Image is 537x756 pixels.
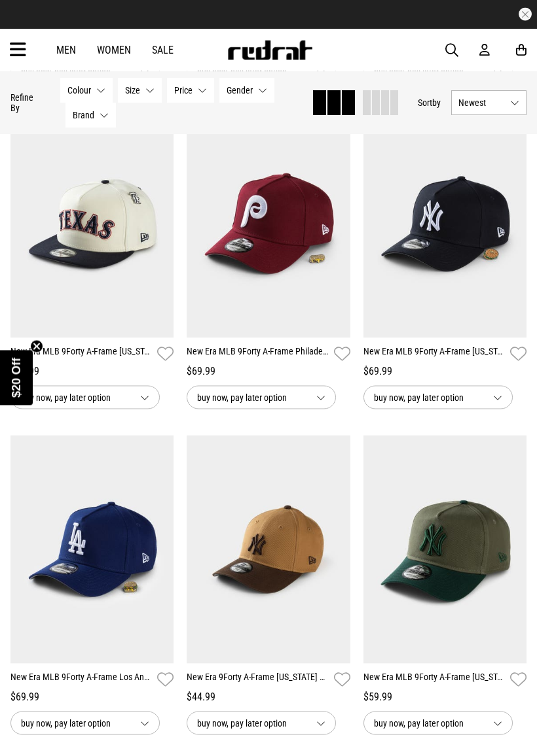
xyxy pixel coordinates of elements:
[187,345,328,364] a: New Era MLB 9Forty A-Frame Philadelphia Phillies Local Dishes Snapback Cap
[187,436,350,664] img: New Era 9forty A-frame New York Yankees 2 Shade Wash Cloth Strap Cap - Yout in Brown
[227,41,313,60] img: Redrat logo
[21,390,130,405] span: buy now, pay later option
[363,689,527,705] div: $59.99
[56,44,76,56] a: Men
[10,358,23,398] span: $20 Off
[187,386,336,409] button: buy now, pay later option
[363,364,527,379] div: $69.99
[363,345,505,364] a: New Era MLB 9Forty A-Frame [US_STATE] Yankees Local Dishes Snapback Cap
[187,110,350,338] img: New Era Mlb 9forty A-frame Philadelphia Phillies Local Dishes Snapback Cap in Multi
[187,364,350,379] div: $69.99
[219,78,274,103] button: Gender
[97,44,131,56] a: Women
[10,110,174,338] img: New Era Mlb 9forty A-frame Texas Rangers Wordmark Pin Snapback Cap in White
[10,5,50,44] button: Open LiveChat chat widget
[170,8,367,21] iframe: Customer reviews powered by Trustpilot
[174,85,193,95] span: Price
[432,97,441,108] span: by
[363,670,505,689] a: New Era MLB 9Forty A-Frame [US_STATE] Yankees 2Shade Wash New Olive Snapback
[152,44,174,56] a: Sale
[10,386,160,409] button: buy now, pay later option
[167,78,214,103] button: Price
[418,95,441,111] button: Sortby
[197,715,306,731] span: buy now, pay later option
[10,436,174,664] img: New Era Mlb 9forty A-frame Los Angeles Dodgers Local Dishes Snapback Cap in Multi
[30,340,43,353] button: Close teaser
[10,670,152,689] a: New Era MLB 9Forty A-Frame Los Angeles Dodgers Local Dishes Snapback Cap
[451,90,527,115] button: Newest
[187,670,328,689] a: New Era 9Forty A-Frame [US_STATE] Yankees 2 Shade Wash Cloth Strap Cap - Yout
[363,386,513,409] button: buy now, pay later option
[374,715,483,731] span: buy now, pay later option
[10,364,174,379] div: $84.99
[187,689,350,705] div: $44.99
[227,85,253,95] span: Gender
[10,92,41,113] p: Refine By
[363,712,513,735] button: buy now, pay later option
[60,78,113,103] button: Colour
[118,78,162,103] button: Size
[10,712,160,735] button: buy now, pay later option
[67,85,91,95] span: Colour
[187,712,336,735] button: buy now, pay later option
[458,97,505,108] span: Newest
[197,390,306,405] span: buy now, pay later option
[21,715,130,731] span: buy now, pay later option
[125,85,140,95] span: Size
[73,110,94,120] span: Brand
[10,689,174,705] div: $69.99
[363,110,527,338] img: New Era Mlb 9forty A-frame New York Yankees Local Dishes Snapback Cap in Multi
[10,345,152,364] a: New Era MLB 9Forty A-Frame [US_STATE] Rangers Wordmark Pin Snapback Cap
[374,390,483,405] span: buy now, pay later option
[65,103,116,128] button: Brand
[363,436,527,664] img: New Era Mlb 9forty A-frame New York Yankees 2shade Wash New Olive Snapback in Green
